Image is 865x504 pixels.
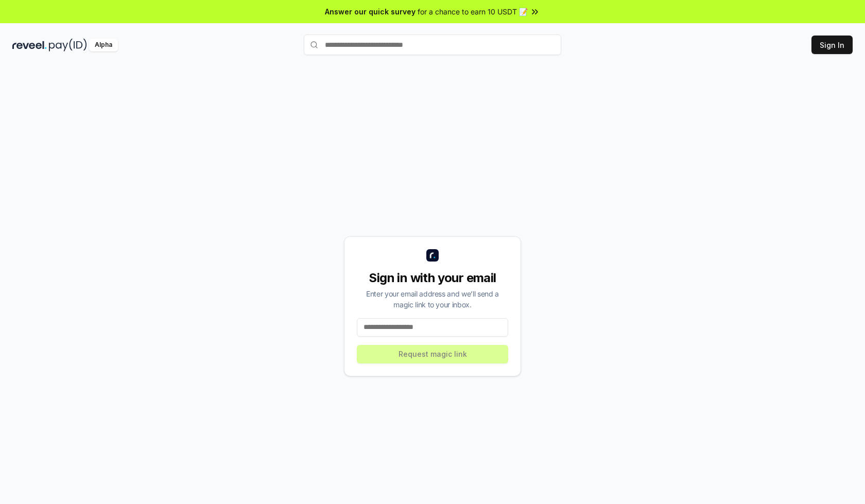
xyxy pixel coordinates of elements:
[12,39,47,51] img: reveel_dark
[89,39,118,51] div: Alpha
[811,36,853,54] button: Sign In
[357,270,508,286] div: Sign in with your email
[426,249,439,262] img: logo_small
[418,6,528,17] span: for a chance to earn 10 USDT 📝
[357,288,508,310] div: Enter your email address and we’ll send a magic link to your inbox.
[325,6,416,17] span: Answer our quick survey
[49,39,87,51] img: pay_id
